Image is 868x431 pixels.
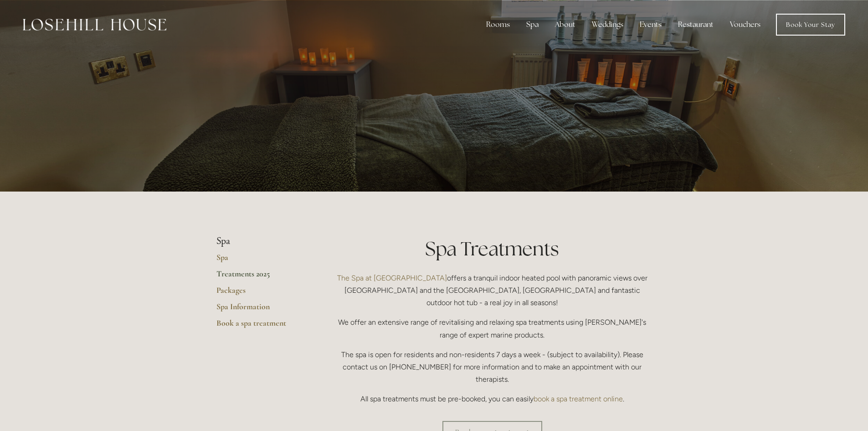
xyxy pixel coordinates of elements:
[723,16,768,34] a: Vouchers
[216,269,303,285] a: Treatments 2025
[333,316,652,341] p: We offer an extensive range of revitalising and relaxing spa treatments using [PERSON_NAME]'s ran...
[216,252,303,269] a: Spa
[216,318,303,334] a: Book a spa treatment
[333,348,652,386] p: The spa is open for residents and non-residents 7 days a week - (subject to availability). Please...
[632,16,669,34] div: Events
[23,19,166,31] img: Losehill House
[337,274,447,282] a: The Spa at [GEOGRAPHIC_DATA]
[333,235,652,262] h1: Spa Treatments
[216,235,303,247] li: Spa
[534,395,623,403] a: book a spa treatment online
[333,393,652,405] p: All spa treatments must be pre-booked, you can easily .
[333,272,652,309] p: offers a tranquil indoor heated pool with panoramic views over [GEOGRAPHIC_DATA] and the [GEOGRAP...
[671,16,721,34] div: Restaurant
[776,14,845,36] a: Book Your Stay
[585,16,631,34] div: Weddings
[216,285,303,301] a: Packages
[216,301,303,318] a: Spa Information
[548,16,583,34] div: About
[519,16,546,34] div: Spa
[479,16,517,34] div: Rooms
